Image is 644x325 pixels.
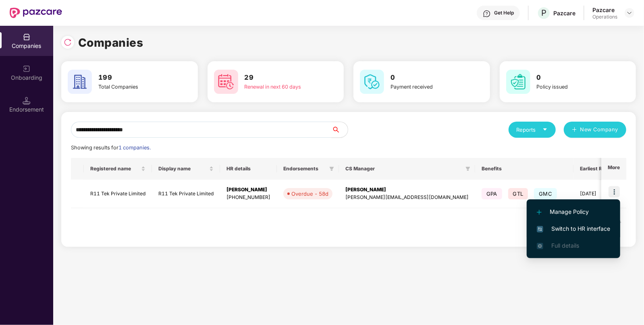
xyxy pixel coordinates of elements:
[601,158,626,180] th: More
[391,72,460,83] h3: 0
[23,97,31,105] img: svg+xml;base64,PHN2ZyB3aWR0aD0iMTQuNSIgaGVpZ2h0PSIxNC41IiB2aWV3Qm94PSIwIDAgMTYgMTYiIGZpbGw9Im5vbm...
[291,190,328,198] div: Overdue - 58d
[283,166,326,172] span: Endorsements
[508,188,528,199] span: GTL
[537,83,606,91] div: Policy issued
[152,180,220,208] td: R11 Tek Private Limited
[542,127,548,132] span: caret-down
[537,243,543,249] img: svg+xml;base64,PHN2ZyB4bWxucz0iaHR0cDovL3d3dy53My5vcmcvMjAwMC9zdmciIHdpZHRoPSIxNi4zNjMiIGhlaWdodD...
[226,194,270,201] div: [PHONE_NUMBER]
[98,72,168,83] h3: 199
[506,70,530,94] img: svg+xml;base64,PHN2ZyB4bWxucz0iaHR0cDovL3d3dy53My5vcmcvMjAwMC9zdmciIHdpZHRoPSI2MCIgaGVpZ2h0PSI2MC...
[331,126,348,133] span: search
[537,72,606,83] h3: 0
[609,186,620,197] img: icon
[345,194,469,201] div: [PERSON_NAME][EMAIL_ADDRESS][DOMAIN_NAME]
[494,10,514,16] div: Get Help
[84,158,152,180] th: Registered name
[98,83,168,91] div: Total Companies
[534,188,557,199] span: GMC
[152,158,220,180] th: Display name
[592,14,617,20] div: Operations
[592,6,617,14] div: Pazcare
[475,158,573,180] th: Benefits
[84,180,152,208] td: R11 Tek Private Limited
[329,166,334,171] span: filter
[158,166,208,172] span: Display name
[64,38,72,46] img: svg+xml;base64,PHN2ZyBpZD0iUmVsb2FkLTMyeDMyIiB4bWxucz0iaHR0cDovL3d3dy53My5vcmcvMjAwMC9zdmciIHdpZH...
[331,122,348,138] button: search
[10,8,62,18] img: New Pazcare Logo
[118,145,151,151] span: 1 companies.
[23,33,31,41] img: svg+xml;base64,PHN2ZyBpZD0iQ29tcGFuaWVzIiB4bWxucz0iaHR0cDovL3d3dy53My5vcmcvMjAwMC9zdmciIHdpZHRoPS...
[245,72,314,83] h3: 29
[214,70,238,94] img: svg+xml;base64,PHN2ZyB4bWxucz0iaHR0cDovL3d3dy53My5vcmcvMjAwMC9zdmciIHdpZHRoPSI2MCIgaGVpZ2h0PSI2MC...
[391,83,460,91] div: Payment received
[68,70,92,94] img: svg+xml;base64,PHN2ZyB4bWxucz0iaHR0cDovL3d3dy53My5vcmcvMjAwMC9zdmciIHdpZHRoPSI2MCIgaGVpZ2h0PSI2MC...
[626,10,633,16] img: svg+xml;base64,PHN2ZyBpZD0iRHJvcGRvd24tMzJ4MzIiIHhtbG5zPSJodHRwOi8vd3d3LnczLm9yZy8yMDAwL3N2ZyIgd2...
[245,83,314,91] div: Renewal in next 60 days
[564,122,626,138] button: plusNew Company
[226,186,270,194] div: [PERSON_NAME]
[537,226,543,232] img: svg+xml;base64,PHN2ZyB4bWxucz0iaHR0cDovL3d3dy53My5vcmcvMjAwMC9zdmciIHdpZHRoPSIxNiIgaGVpZ2h0PSIxNi...
[71,145,151,151] span: Showing results for
[551,242,579,249] span: Full details
[572,127,577,133] span: plus
[541,8,546,18] span: P
[23,65,31,73] img: svg+xml;base64,PHN2ZyB3aWR0aD0iMjAiIGhlaWdodD0iMjAiIHZpZXdCb3g9IjAgMCAyMCAyMCIgZmlsbD0ibm9uZSIgeG...
[537,224,610,233] span: Switch to HR interface
[553,9,575,17] div: Pazcare
[573,158,625,180] th: Earliest Renewal
[482,188,502,199] span: GPA
[345,186,469,194] div: [PERSON_NAME]
[328,164,336,174] span: filter
[537,207,610,216] span: Manage Policy
[573,180,625,208] td: [DATE]
[483,10,491,18] img: svg+xml;base64,PHN2ZyBpZD0iSGVscC0zMngzMiIgeG1sbnM9Imh0dHA6Ly93d3cudzMub3JnLzIwMDAvc3ZnIiB3aWR0aD...
[78,34,143,52] h1: Companies
[345,166,462,172] span: CS Manager
[580,126,619,134] span: New Company
[517,126,548,134] div: Reports
[360,70,384,94] img: svg+xml;base64,PHN2ZyB4bWxucz0iaHR0cDovL3d3dy53My5vcmcvMjAwMC9zdmciIHdpZHRoPSI2MCIgaGVpZ2h0PSI2MC...
[90,166,139,172] span: Registered name
[220,158,277,180] th: HR details
[464,164,472,174] span: filter
[537,210,542,215] img: svg+xml;base64,PHN2ZyB4bWxucz0iaHR0cDovL3d3dy53My5vcmcvMjAwMC9zdmciIHdpZHRoPSIxMi4yMDEiIGhlaWdodD...
[465,166,470,171] span: filter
